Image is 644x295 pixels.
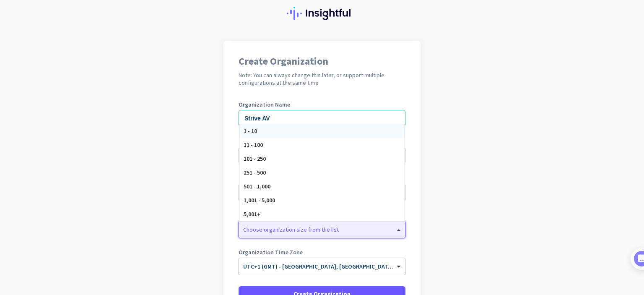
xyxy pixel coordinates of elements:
[239,71,405,86] h2: Note: You can always change this later, or support multiple configurations at the same time
[239,175,300,181] label: Organization language
[239,138,405,144] label: Phone Number
[239,249,405,255] label: Organization Time Zone
[244,127,257,135] span: 1 - 10
[239,124,405,221] div: Options List
[239,102,405,107] label: Organization Name
[244,183,270,190] span: 501 - 1,000
[244,155,266,162] span: 101 - 250
[244,141,263,149] span: 11 - 100
[244,196,275,204] span: 1,001 - 5,000
[239,212,405,218] label: Organization Size (Optional)
[244,169,266,176] span: 251 - 500
[239,147,405,164] input: 201-555-0123
[287,7,357,20] img: Insightful
[244,210,260,218] span: 5,001+
[239,56,405,66] h1: Create Organization
[239,110,405,127] input: What is the name of your organization?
